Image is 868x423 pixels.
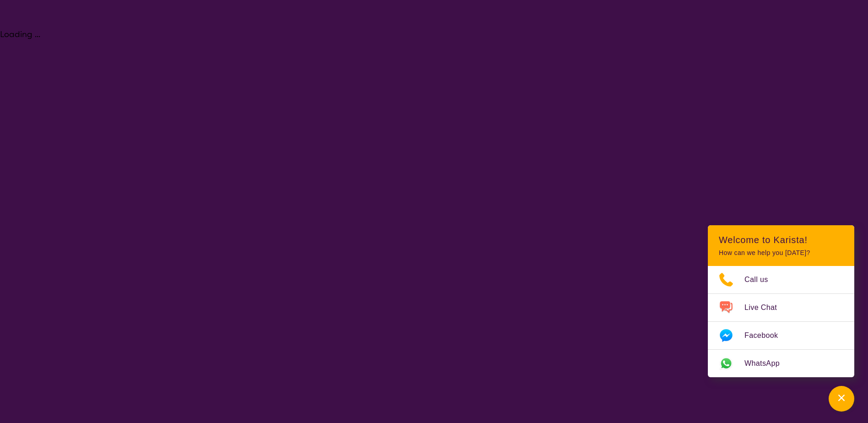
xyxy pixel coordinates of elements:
ul: Choose channel [708,266,854,377]
span: WhatsApp [744,357,791,370]
button: Channel Menu [829,386,854,412]
h2: Welcome to Karista! [719,234,843,245]
p: How can we help you [DATE]? [719,249,843,257]
span: Facebook [744,329,789,342]
span: Live Chat [744,301,788,315]
a: Web link opens in a new tab. [708,350,854,377]
span: Call us [744,273,779,287]
div: Channel Menu [708,225,854,377]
